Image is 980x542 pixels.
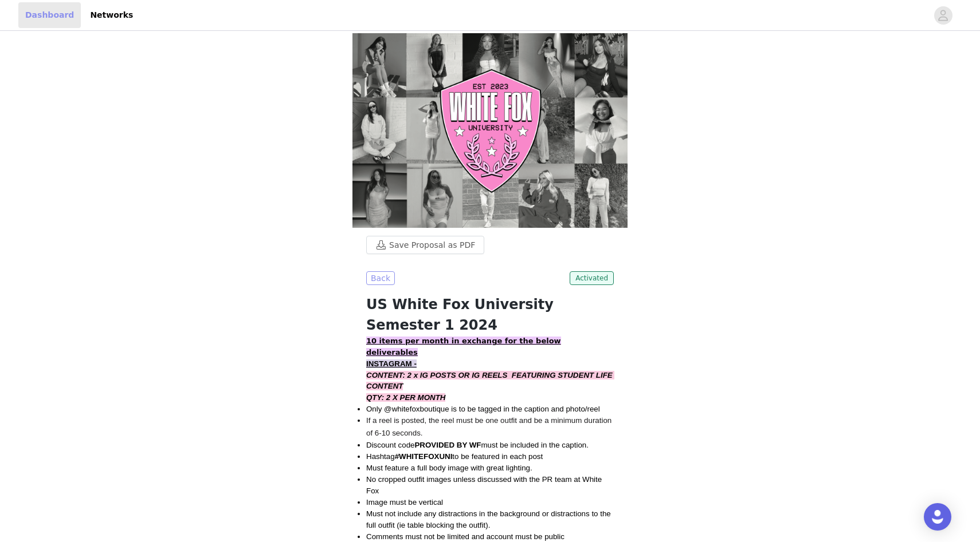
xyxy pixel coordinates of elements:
[395,452,453,461] span: #WHITEFOXUNI
[452,452,543,461] span: to be featured in each post
[366,441,414,449] span: Discount code
[570,271,614,285] span: Activated
[366,464,532,472] span: Must feature a full body image with great lighting.
[938,6,948,25] div: avatar
[352,33,628,228] img: campaign image
[366,337,561,357] strong: 10 items per month in exchange for the below deliverables
[366,405,600,413] span: Only @whitefoxboutique is to be tagged in the caption and photo/reel
[366,236,484,254] button: Save Proposal as PDF
[366,532,565,541] span: Comments must not be limited and account must be public
[481,441,589,449] span: must be included in the caption.
[366,359,417,368] span: INSTAGRAM -
[366,393,445,402] span: QTY: 2 X PER MONTH
[366,416,614,437] span: If a reel is posted, the reel must be one outfit and be a minimum duration of 6-10 seconds.
[83,2,140,28] a: Networks
[366,498,443,507] span: Image must be vertical
[366,509,613,529] span: Must not include any distractions in the background or distractions to the full outfit (ie table ...
[366,271,395,285] button: Back
[366,371,614,391] span: CONTENT: 2 x IG POSTS OR IG REELS FEATURING STUDENT LIFE CONTENT
[366,475,604,495] span: No cropped outfit images unless discussed with the PR team at White Fox
[366,294,614,335] h1: US White Fox University Semester 1 2024
[366,452,395,461] span: Hashtag
[18,2,81,28] a: Dashboard
[414,441,481,449] span: PROVIDED BY WF
[924,503,951,531] div: Open Intercom Messenger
